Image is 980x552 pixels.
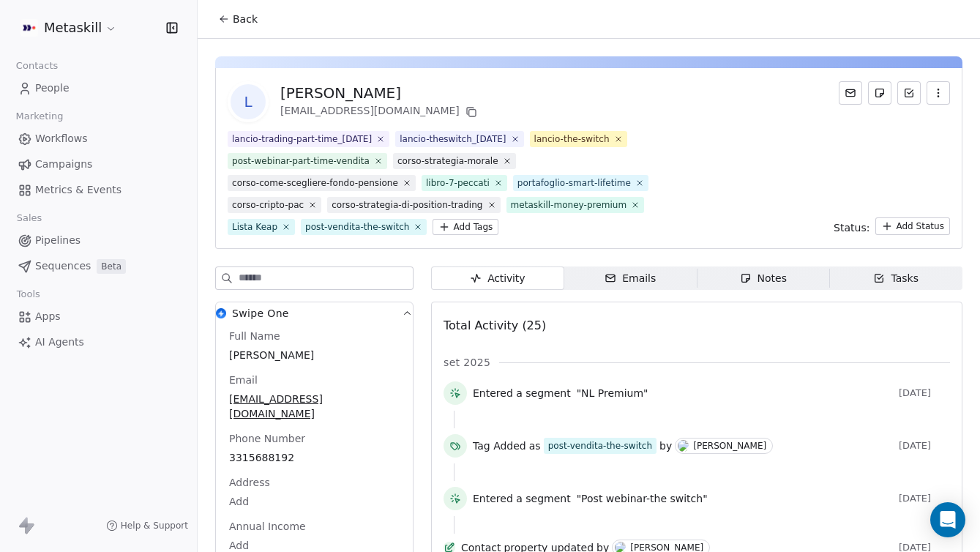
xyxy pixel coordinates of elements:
[397,154,498,168] div: corso-strategia-morale
[899,387,950,399] span: [DATE]
[44,18,102,37] span: Metaskill
[10,55,64,77] span: Contacts
[12,178,185,202] a: Metrics & Events
[473,491,571,506] span: Entered a segment
[444,318,546,332] span: Total Activity (25)
[473,386,571,400] span: Entered a segment
[693,441,766,451] div: [PERSON_NAME]
[209,6,266,32] button: Back
[12,228,185,253] a: Pipelines
[106,520,188,532] a: Help & Support
[232,176,398,190] div: corso-come-scegliere-fondo-pensione
[930,502,965,537] div: Open Intercom Messenger
[444,355,490,370] span: set 2025
[229,348,400,362] span: [PERSON_NAME]
[20,19,38,37] img: AVATAR%20METASKILL%20-%20Colori%20Positivo.png
[97,259,126,274] span: Beta
[659,439,672,453] span: by
[899,493,950,504] span: [DATE]
[231,84,266,119] span: L
[10,105,70,127] span: Marketing
[232,306,289,321] span: Swipe One
[232,198,304,212] div: corso-cripto-pac
[226,475,273,490] span: Address
[280,103,480,121] div: [EMAIL_ADDRESS][DOMAIN_NAME]
[35,182,121,198] span: Metrics & Events
[121,520,188,532] span: Help & Support
[35,81,70,96] span: People
[233,12,258,26] span: Back
[12,152,185,176] a: Campaigns
[35,233,81,248] span: Pipelines
[433,219,498,235] button: Add Tags
[35,335,84,350] span: AI Agents
[12,305,185,329] a: Apps
[232,220,277,234] div: Lista Keap
[678,440,689,452] img: D
[740,271,787,286] div: Notes
[226,329,283,343] span: Full Name
[10,207,48,229] span: Sales
[216,308,226,318] img: Swipe One
[35,258,91,274] span: Sequences
[12,76,185,100] a: People
[517,176,631,190] div: portafoglio-smart-lifetime
[12,254,185,278] a: SequencesBeta
[35,131,88,146] span: Workflows
[10,283,46,305] span: Tools
[280,83,480,103] div: [PERSON_NAME]
[605,271,656,286] div: Emails
[400,133,506,146] div: lancio-theswitch_[DATE]
[899,440,950,452] span: [DATE]
[229,450,400,465] span: 3315688192
[35,309,61,324] span: Apps
[577,386,648,400] span: "NL Premium"
[534,133,610,146] div: lancio-the-switch
[332,198,482,212] div: corso-strategia-di-position-trading
[305,220,409,234] div: post-vendita-the-switch
[232,154,370,168] div: post-webinar-part-time-vendita
[229,392,400,421] span: [EMAIL_ADDRESS][DOMAIN_NAME]
[577,491,708,506] span: "Post webinar-the switch"
[875,217,950,235] button: Add Status
[426,176,490,190] div: libro-7-peccati
[229,494,400,509] span: Add
[35,157,92,172] span: Campaigns
[12,330,185,354] a: AI Agents
[226,373,261,387] span: Email
[226,519,309,534] span: Annual Income
[232,133,372,146] div: lancio-trading-part-time_[DATE]
[873,271,919,286] div: Tasks
[548,439,652,452] div: post-vendita-the-switch
[473,439,526,453] span: Tag Added
[226,431,308,446] span: Phone Number
[529,439,541,453] span: as
[216,302,413,329] button: Swipe OneSwipe One
[511,198,627,212] div: metaskill-money-premium
[834,220,869,235] span: Status:
[12,127,185,151] a: Workflows
[18,15,120,40] button: Metaskill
